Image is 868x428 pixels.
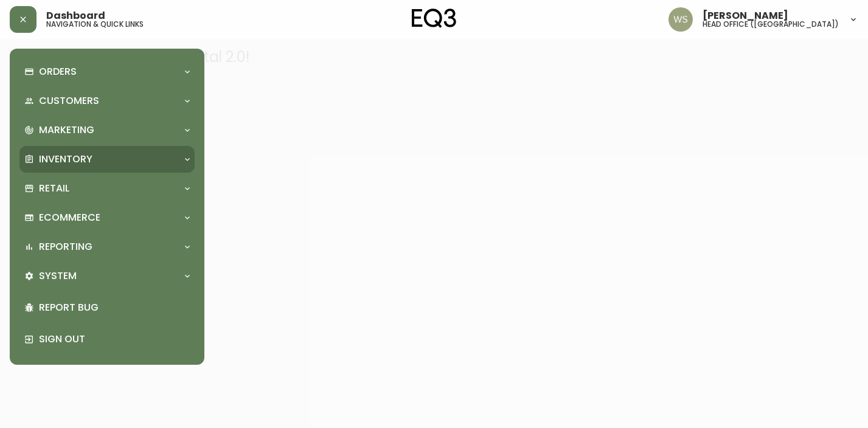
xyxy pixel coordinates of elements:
[39,269,77,283] p: System
[19,233,195,260] div: Reporting
[19,117,195,143] div: Marketing
[46,11,105,21] span: Dashboard
[46,21,144,28] h5: navigation & quick links
[39,240,92,254] p: Reporting
[39,333,190,346] p: Sign Out
[39,211,100,224] p: Ecommerce
[19,58,195,85] div: Orders
[668,7,693,32] img: d421e764c7328a6a184e62c810975493
[39,153,92,166] p: Inventory
[39,301,190,314] p: Report Bug
[19,292,195,323] div: Report Bug
[703,11,788,21] span: [PERSON_NAME]
[19,146,195,173] div: Inventory
[39,182,69,195] p: Retail
[19,323,195,355] div: Sign Out
[703,21,839,28] h5: head office ([GEOGRAPHIC_DATA])
[19,175,195,202] div: Retail
[39,65,77,78] p: Orders
[19,204,195,231] div: Ecommerce
[19,88,195,114] div: Customers
[39,123,94,137] p: Marketing
[412,9,457,28] img: logo
[19,263,195,289] div: System
[39,94,99,108] p: Customers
